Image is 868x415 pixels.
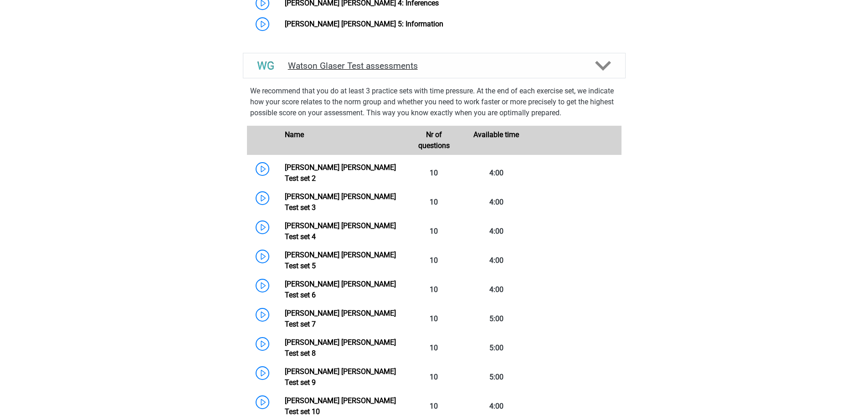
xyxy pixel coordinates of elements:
[403,129,465,151] div: Nr of questions
[239,53,629,78] a: assessments Watson Glaser Test assessments
[288,61,580,71] h4: Watson Glaser Test assessments
[465,129,528,151] div: Available time
[285,251,396,270] a: [PERSON_NAME] [PERSON_NAME] Test set 5
[285,280,396,299] a: [PERSON_NAME] [PERSON_NAME] Test set 6
[285,367,396,387] a: [PERSON_NAME] [PERSON_NAME] Test set 9
[285,20,443,28] a: [PERSON_NAME] [PERSON_NAME] 5: Information
[285,338,396,358] a: [PERSON_NAME] [PERSON_NAME] Test set 8
[285,163,396,183] a: [PERSON_NAME] [PERSON_NAME] Test set 2
[254,54,277,77] img: watson glaser test assessments
[250,86,618,118] p: We recommend that you do at least 3 practice sets with time pressure. At the end of each exercise...
[285,309,396,328] a: [PERSON_NAME] [PERSON_NAME] Test set 7
[278,129,403,151] div: Name
[285,221,396,241] a: [PERSON_NAME] [PERSON_NAME] Test set 4
[285,192,396,212] a: [PERSON_NAME] [PERSON_NAME] Test set 3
